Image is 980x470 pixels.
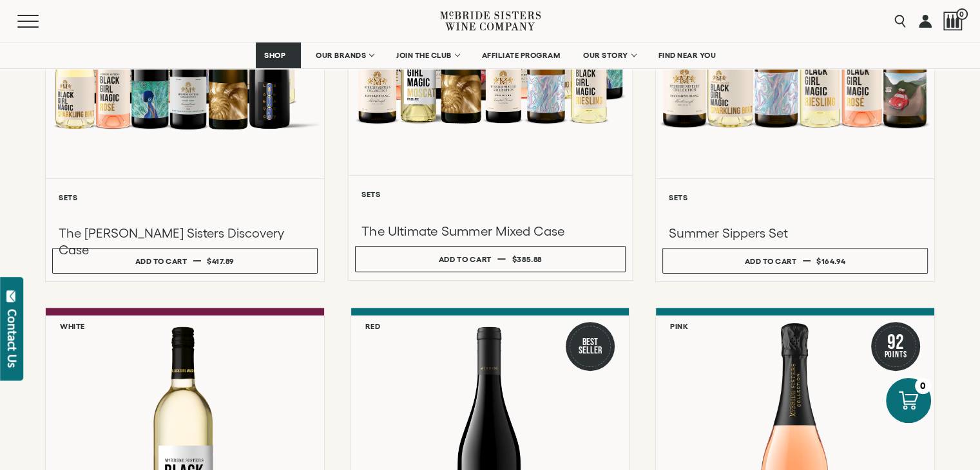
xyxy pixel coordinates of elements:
h6: Sets [361,190,619,198]
span: $417.89 [207,257,235,265]
a: AFFILIATE PROGRAM [474,42,569,68]
div: Add to cart [135,252,187,270]
div: Add to cart [745,252,797,270]
h6: White [60,322,85,330]
button: Add to cart $385.88 [355,246,626,272]
span: JOIN THE CLUB [396,51,452,60]
h6: Red [365,322,381,330]
span: OUR STORY [583,51,628,60]
span: SHOP [264,51,286,60]
a: SHOP [256,42,301,68]
h3: Summer Sippers Set [669,225,921,241]
div: 0 [915,378,931,394]
button: Add to cart $417.89 [52,248,318,274]
div: Add to cart [438,250,491,269]
button: Mobile Menu Trigger [17,15,64,28]
a: FIND NEAR YOU [650,42,725,68]
h6: Sets [59,193,311,202]
span: $164.94 [816,257,846,265]
h3: The Ultimate Summer Mixed Case [361,222,619,240]
a: OUR BRANDS [307,42,381,68]
span: $385.88 [512,255,541,263]
span: FIND NEAR YOU [658,51,716,60]
span: AFFILIATE PROGRAM [482,51,561,60]
div: Contact Us [6,309,19,368]
h6: Sets [669,193,921,202]
a: OUR STORY [575,42,644,68]
button: Add to cart $164.94 [662,248,928,274]
a: JOIN THE CLUB [388,42,467,68]
span: 0 [956,8,968,20]
h3: The [PERSON_NAME] Sisters Discovery Case [59,225,311,258]
h6: Pink [670,322,688,330]
span: OUR BRANDS [316,51,366,60]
